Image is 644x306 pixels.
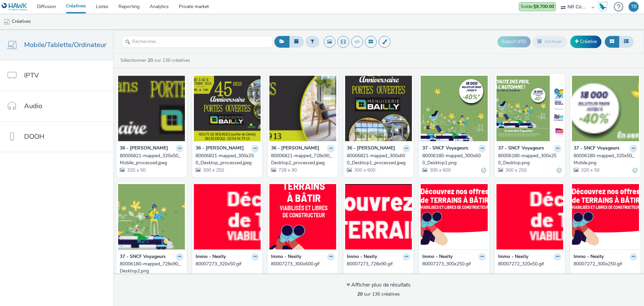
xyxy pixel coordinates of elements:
strong: Immo - Nexity [347,253,377,261]
img: 80006180-mapped_300x600_Desktop1.png visual [421,76,488,141]
img: 80007272_320x50.gif visual [496,184,563,250]
div: 80006821-mapped_320x50_Mobile_processed.jpeg [120,152,181,166]
div: 80006180-mapped_300x600_Desktop1.png [422,152,483,166]
strong: 37 - SNCF Voyageurs [120,253,166,261]
div: TB [631,2,637,12]
img: 80006821-mapped_320x50_Mobile_processed.jpeg visual [118,76,185,141]
a: 80007273_320x50.gif [196,261,259,267]
img: 80007273_300x600.gif visual [269,184,336,250]
img: 80006180-mapped_320x50_Mobile.png visual [572,76,639,141]
a: 80007272_300x250.gif [574,261,637,267]
div: 80006180-mapped_320x50_Mobile.png [574,152,635,166]
a: Créative [570,36,601,48]
img: 80007273_320x50.gif visual [194,184,261,250]
img: 80006180-mapped_728x90_Desktop2.png visual [118,184,185,250]
span: 300 x 600 [429,167,451,173]
span: Audio [24,101,42,111]
a: 80006821-mapped_728x90_Desktop2_processed.jpeg [271,152,335,166]
strong: 37 - SNCF Voyageurs [422,145,468,152]
img: 80007272_300x250.gif visual [572,184,639,250]
strong: Immo - Nexity [498,253,528,261]
span: IPTV [24,71,39,80]
button: Grille [605,36,619,47]
span: 300 x 250 [202,167,224,173]
strong: 37 - SNCF Voyageurs [498,145,544,152]
strong: Immo - Nexity [271,253,301,261]
div: 80007273_320x50.gif [196,261,257,267]
a: 80007273_300x600.gif [271,261,335,267]
button: Liste [619,36,634,47]
div: 80006821-mapped_300x600_Desktop1_processed.jpeg [347,152,408,166]
strong: 36 - [PERSON_NAME] [271,145,319,152]
a: Hawk Academy [598,1,610,12]
strong: $9,700.00 [533,3,554,10]
div: Valide [557,167,561,174]
span: Mobile/Tablette/Ordinateur [24,40,106,50]
div: 80007273_728x90.gif [347,261,408,267]
div: Valide [481,167,486,174]
span: 300 x 600 [354,167,375,173]
div: 80006821-mapped_728x90_Desktop2_processed.jpeg [271,152,332,166]
img: 80007273_728x90.gif visual [345,184,412,250]
button: Archiver [532,36,567,47]
span: Solde : [521,3,554,10]
a: 80006180-mapped_320x50_Mobile.png [574,152,637,166]
input: Rechercher... [122,36,273,48]
img: 80006821-mapped_300x250_Desktop_processed.jpeg visual [194,76,261,141]
img: 80006821-mapped_300x600_Desktop1_processed.jpeg visual [345,76,412,141]
a: 80006180-mapped_300x600_Desktop1.png [422,152,486,166]
a: 80007273_728x90.gif [347,261,411,267]
a: 80006821-mapped_300x600_Desktop1_processed.jpeg [347,152,411,166]
a: 80006180-mapped_300x250_Desktop.png [498,152,562,166]
div: 80007273_300x600.gif [271,261,332,267]
div: 80006821-mapped_300x250_Desktop_processed.jpeg [196,152,257,166]
div: 80007272_320x50.gif [498,261,559,267]
img: Hawk Academy [598,1,608,12]
img: 80006180-mapped_300x250_Desktop.png visual [496,76,563,141]
strong: 37 - SNCF Voyageurs [574,145,620,152]
a: 80007273_300x250.gif [422,261,486,267]
strong: 36 - [PERSON_NAME] [196,145,244,152]
strong: 20 [357,291,363,297]
strong: Immo - Nexity [196,253,226,261]
strong: Immo - Nexity [422,253,452,261]
span: sur 136 créatives [357,291,400,297]
img: 80006821-mapped_728x90_Desktop2_processed.jpeg visual [269,76,336,141]
img: mobile [3,18,10,25]
a: 80006821-mapped_300x250_Desktop_processed.jpeg [196,152,259,166]
img: 80007273_300x250.gif visual [421,184,488,250]
div: 80007272_300x250.gif [574,261,635,267]
strong: Immo - Nexity [574,253,604,261]
button: Export d'ID [497,36,531,47]
strong: 20 [148,57,153,63]
a: 80007272_320x50.gif [498,261,562,267]
a: 80006180-mapped_728x90_Desktop2.png [120,261,183,274]
span: 300 x 250 [505,167,527,173]
span: 320 x 50 [126,167,146,173]
strong: 36 - [PERSON_NAME] [347,145,395,152]
span: 728 x 90 [278,167,297,173]
img: undefined Logo [2,3,28,11]
div: Afficher plus de résultats [346,281,411,289]
span: DOOH [24,132,44,141]
div: 80007273_300x250.gif [422,261,483,267]
div: Les dépenses d'aujourd'hui ne sont pas encore prises en compte dans le solde [519,2,556,11]
div: 80006180-mapped_728x90_Desktop2.png [120,261,181,274]
div: Valide [633,167,637,174]
a: 80006821-mapped_320x50_Mobile_processed.jpeg [120,152,183,166]
span: 320 x 50 [580,167,599,173]
a: Sélectionner sur 136 créatives [120,57,193,63]
strong: 36 - [PERSON_NAME] [120,145,168,152]
div: 80006180-mapped_300x250_Desktop.png [498,152,559,166]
